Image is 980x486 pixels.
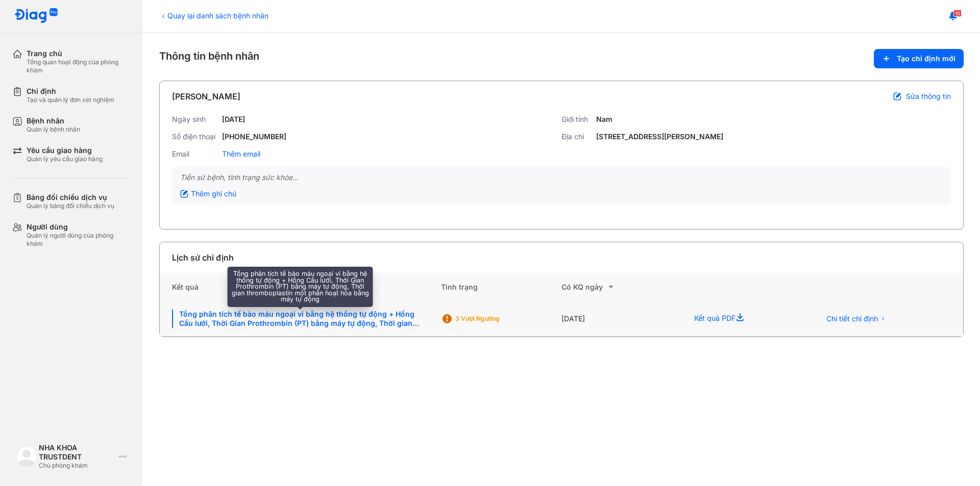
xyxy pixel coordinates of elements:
[27,202,114,210] div: Quản lý bảng đối chiếu dịch vụ
[160,273,441,301] div: Kết quả
[159,10,268,21] div: Quay lại danh sách bệnh nhân
[897,54,955,63] span: Tạo chỉ định mới
[14,8,58,24] img: logo
[826,314,878,323] span: Chi tiết chỉ định
[874,49,964,68] button: Tạo chỉ định mới
[172,251,234,264] div: Lịch sử chỉ định
[441,273,561,301] div: Tình trạng
[27,146,103,155] div: Yêu cầu giao hàng
[159,49,964,68] div: Thông tin bệnh nhân
[27,232,131,248] div: Quản lý người dùng của phòng khám
[561,301,682,337] div: [DATE]
[222,149,260,159] div: Thêm email
[180,189,236,198] div: Thêm ghi chú
[27,222,131,232] div: Người dùng
[180,173,943,182] div: Tiền sử bệnh, tình trạng sức khỏe...
[39,462,115,470] div: Chủ phòng khám
[172,310,429,328] div: Tổng phân tích tế bào máu ngoại vi bằng hệ thống tự động + Hồng Cầu lưới, Thời Gian Prothrombin (...
[27,49,131,58] div: Trang chủ
[27,116,80,125] div: Bệnh nhân
[27,58,131,74] div: Tổng quan hoạt động của phòng khám
[682,301,807,337] div: Kết quả PDF
[222,132,286,141] div: [PHONE_NUMBER]
[596,115,612,124] div: Nam
[27,155,103,163] div: Quản lý yêu cầu giao hàng
[27,125,80,134] div: Quản lý bệnh nhân
[172,149,218,159] div: Email
[172,115,218,124] div: Ngày sinh
[953,10,962,17] span: 10
[561,281,682,293] div: Có KQ ngày
[820,311,892,326] button: Chi tiết chỉ định
[455,315,537,323] div: 3 Vượt ngưỡng
[561,132,592,141] div: Địa chỉ
[172,90,240,103] div: [PERSON_NAME]
[222,115,245,124] div: [DATE]
[596,132,723,141] div: [STREET_ADDRESS][PERSON_NAME]
[27,193,114,202] div: Bảng đối chiếu dịch vụ
[27,87,114,96] div: Chỉ định
[561,115,592,124] div: Giới tính
[27,96,114,104] div: Tạo và quản lý đơn xét nghiệm
[172,132,218,141] div: Số điện thoại
[16,446,37,467] img: logo
[39,443,115,462] div: NHA KHOA TRUSTDENT
[906,92,951,101] span: Sửa thông tin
